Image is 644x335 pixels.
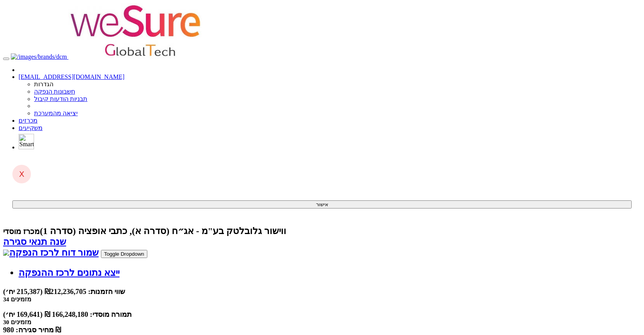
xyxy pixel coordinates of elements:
[34,80,641,88] li: הגדרות
[3,319,31,325] small: 30 מזמינים
[34,88,75,95] a: חשבונות הנפקה
[19,268,120,278] a: ייצא נתונים לרכז ההנפקה
[3,248,99,258] a: שמור דוח לרכז הנפקה
[3,226,641,236] div: ווישור גלובלטק בע"מ - אג״ח (סדרה א), כתבי אופציה (סדרה 1) - הנפקה לציבור
[3,237,66,247] a: שנה תנאי סגירה
[3,310,641,319] div: תמורה מוסדי: 166,248,180 ₪ (169,641 יח׳)
[104,251,144,257] span: Toggle Dropdown
[3,296,31,303] small: 34 מזמינים
[11,53,67,60] img: /images/brands/dcm
[3,326,641,334] div: מחיר סגירה: 980 ₪
[68,3,204,59] img: Auction Logo
[34,96,87,102] a: תבניות הודעות קיבול
[19,117,38,124] a: מכרזים
[3,227,40,236] small: מכרז מוסדי
[3,287,641,296] div: שווי הזמנות: ₪212,236,705 (215,387 יח׳)
[19,134,34,149] img: SmartBull Logo
[19,125,43,131] a: משקיעים
[34,110,78,116] a: יציאה מהמערכת
[12,200,632,209] button: אישור
[19,169,24,179] span: X
[101,250,147,258] button: Toggle Dropdown
[3,250,9,256] img: excel-file-white.png
[19,73,125,80] a: [EMAIL_ADDRESS][DOMAIN_NAME]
